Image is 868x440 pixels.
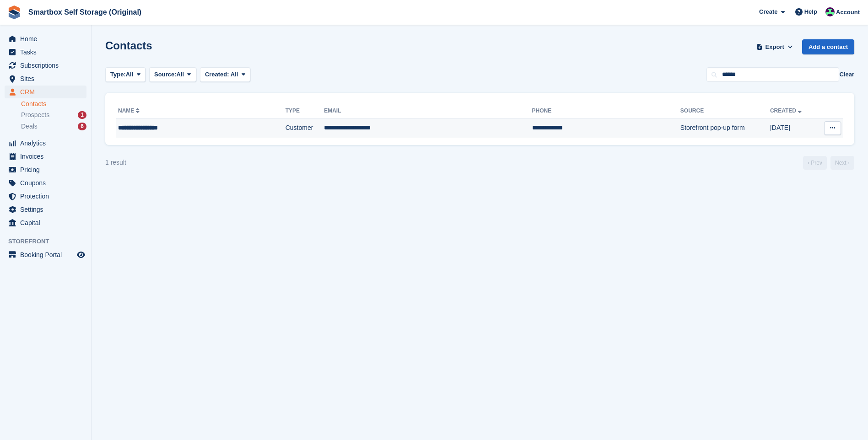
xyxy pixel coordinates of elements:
th: Source [680,104,770,118]
span: Tasks [20,46,75,59]
img: stora-icon-8386f47178a22dfd0bd8f6a31ec36ba5ce8667c1dd55bd0f319d3a0aa187defe.svg [7,5,21,19]
td: [DATE] [770,118,817,138]
button: Export [755,39,795,54]
a: menu [5,86,86,98]
a: Deals 6 [21,122,86,131]
a: Contacts [21,100,86,108]
td: Storefront pop-up form [680,118,770,138]
span: Storefront [8,237,91,246]
span: Deals [21,122,38,131]
span: Help [804,7,817,16]
a: menu [5,46,86,59]
a: Prospects 1 [21,110,86,120]
span: Type: [110,70,126,79]
span: CRM [20,86,75,98]
button: Created: All [200,67,250,82]
span: All [231,71,238,78]
div: 1 [78,111,86,119]
button: Type: All [105,67,146,82]
a: menu [5,150,86,163]
td: Customer [286,118,324,138]
a: menu [5,163,86,176]
a: Previous [803,156,827,170]
span: Settings [20,203,75,216]
span: All [177,70,184,79]
a: Name [118,107,141,114]
span: Booking Portal [20,248,75,261]
span: Capital [20,216,75,229]
a: menu [5,177,86,189]
div: 1 result [105,158,126,167]
span: Subscriptions [20,59,75,72]
th: Phone [532,104,680,118]
span: Account [836,8,860,17]
span: Home [20,32,75,45]
th: Type [286,104,324,118]
div: 6 [78,123,86,130]
a: menu [5,216,86,229]
nav: Page [801,156,856,170]
button: Clear [839,70,854,79]
a: Created [770,107,803,114]
a: Next [830,156,854,170]
span: Pricing [20,163,75,176]
a: Preview store [75,249,86,260]
span: Created: [205,71,229,78]
a: Smartbox Self Storage (Original) [25,5,145,20]
button: Source: All [149,67,196,82]
a: menu [5,59,86,72]
a: menu [5,137,86,150]
th: Email [324,104,532,118]
span: Coupons [20,177,75,189]
span: Invoices [20,150,75,163]
span: Export [766,43,784,52]
a: menu [5,248,86,261]
span: Protection [20,190,75,203]
span: Create [759,7,777,16]
h1: Contacts [105,39,152,52]
a: menu [5,72,86,85]
span: Source: [154,70,176,79]
a: menu [5,190,86,203]
a: menu [5,203,86,216]
a: Add a contact [802,39,854,54]
span: Analytics [20,137,75,150]
img: Alex Selenitsas [825,7,835,16]
a: menu [5,32,86,45]
span: Prospects [21,111,49,119]
span: All [126,70,134,79]
span: Sites [20,72,75,85]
